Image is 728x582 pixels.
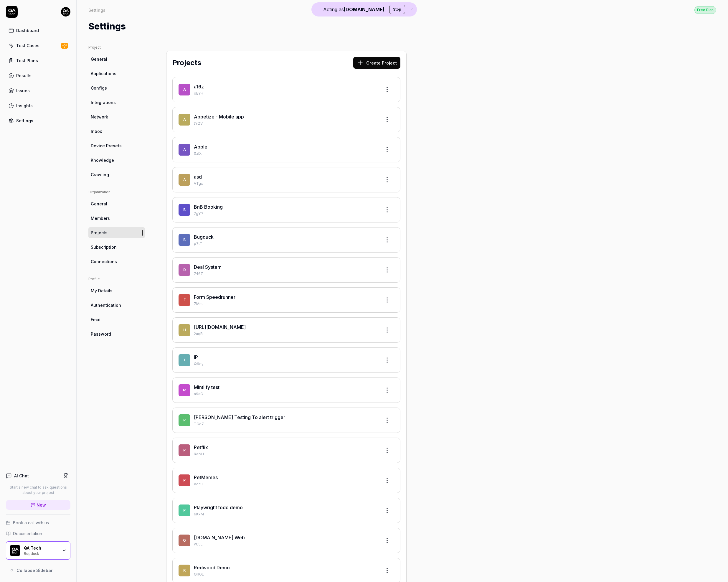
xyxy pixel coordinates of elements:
[16,118,33,124] div: Settings
[88,68,145,79] a: Applications
[88,54,145,65] a: General
[6,55,70,66] a: Test Plans
[88,314,145,325] a: Email
[88,7,105,13] div: Settings
[694,6,716,14] a: Free Plan
[194,331,377,337] p: 2uqB
[88,227,145,238] a: Projects
[194,451,377,457] p: ReNH
[16,42,39,49] div: Test Cases
[6,485,70,495] p: Start a new chat to ask questions about your project
[179,565,190,576] span: R
[179,414,190,426] span: P
[194,354,198,360] a: IP
[6,520,70,526] a: Book a call with us
[194,482,377,487] p: eocu
[179,234,190,246] span: B
[16,57,38,64] div: Test Plans
[194,181,377,186] p: VTgx
[16,72,32,79] div: Results
[88,126,145,137] a: Inbox
[179,474,190,486] span: P
[91,215,110,221] span: Members
[88,169,145,180] a: Crawling
[194,264,222,270] a: Deal System
[10,545,20,556] img: QA Tech Logo
[88,198,145,209] a: General
[91,244,117,250] span: Subscription
[91,85,107,91] span: Configs
[88,329,145,339] a: Password
[88,111,145,122] a: Network
[194,241,377,246] p: p7tT
[88,256,145,267] a: Connections
[91,114,108,120] span: Network
[194,535,245,540] a: [DOMAIN_NAME] Web
[194,324,246,330] a: [URL][DOMAIN_NAME]
[88,45,145,50] div: Project
[6,25,70,36] a: Dashboard
[179,294,190,306] span: F
[179,144,190,156] span: A
[13,520,49,526] span: Book a call with us
[179,354,190,366] span: I
[91,230,108,236] span: Projects
[194,294,235,300] a: Form Speedrunner
[91,157,114,163] span: Knowledge
[194,572,377,577] p: QRGE
[179,324,190,336] span: h
[194,211,377,216] p: 7gYP
[16,27,39,34] div: Dashboard
[88,276,145,282] div: Profile
[6,530,70,537] a: Documentation
[179,384,190,396] span: M
[91,56,107,62] span: General
[91,99,116,105] span: Integrations
[194,204,223,210] a: BnB Booking
[179,535,190,546] span: Q
[179,444,190,456] span: P
[88,300,145,311] a: Authentication
[24,545,58,551] div: QA Tech
[194,271,377,276] p: 746Z
[16,88,30,94] div: Issues
[194,414,285,420] a: [PERSON_NAME] Testing To alert trigger
[194,174,202,180] a: asd
[91,70,116,77] span: Applications
[88,189,145,195] div: Organization
[194,391,377,397] p: a9aC
[194,421,377,427] p: TGe7
[6,564,70,576] button: Collapse Sidebar
[91,331,111,337] span: Password
[16,567,53,573] span: Collapse Sidebar
[6,70,70,81] a: Results
[24,551,58,555] div: Bugduck
[194,114,244,120] a: Appetize - Mobile app
[194,84,204,90] a: a16z
[6,40,70,51] a: Test Cases
[194,151,377,156] p: 0zIX
[88,83,145,93] a: Configs
[179,84,190,95] span: a
[194,361,377,367] p: Q6ey
[179,114,190,126] span: A
[88,285,145,296] a: My Details
[91,288,113,294] span: My Details
[194,91,377,96] p: oEYH
[194,474,218,480] a: PetMemes
[88,97,145,108] a: Integrations
[13,530,42,537] span: Documentation
[6,541,70,560] button: QA Tech LogoQA TechBugduck
[88,140,145,151] a: Device Presets
[91,128,102,134] span: Inbox
[61,7,70,17] img: 7ccf6c19-61ad-4a6c-8811-018b02a1b829.jpg
[6,115,70,126] a: Settings
[88,155,145,166] a: Knowledge
[179,504,190,516] span: P
[91,172,109,178] span: Crawling
[91,143,122,149] span: Device Presets
[179,204,190,216] span: B
[91,316,102,323] span: Email
[16,103,33,109] div: Insights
